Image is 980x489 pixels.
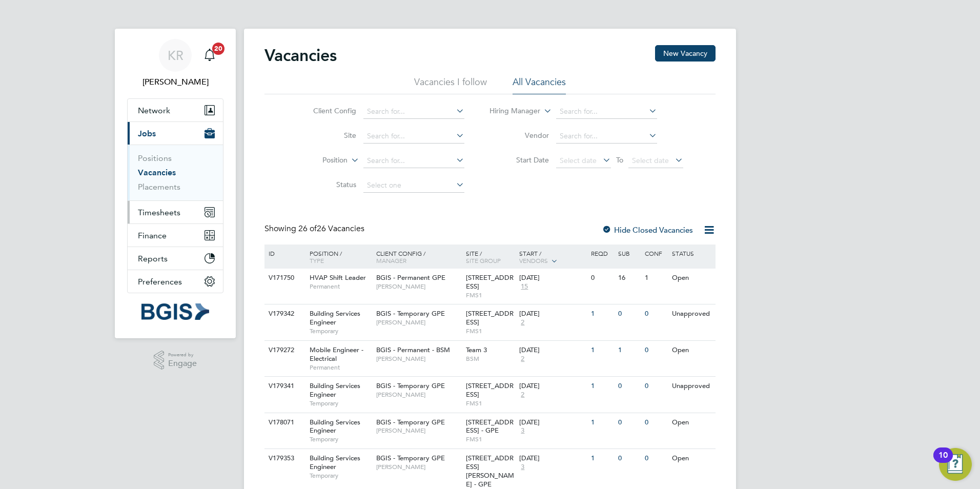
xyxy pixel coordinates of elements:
[128,270,223,293] button: Preferences
[128,224,223,247] button: Finance
[138,182,180,192] a: Placements
[519,310,586,318] div: [DATE]
[127,76,223,88] span: Kirsty Roberts
[642,341,669,360] div: 0
[264,45,337,66] h2: Vacancies
[414,76,487,94] li: Vacancies I follow
[513,76,566,94] li: All Vacancies
[154,351,197,370] a: Powered byEngage
[642,413,669,432] div: 0
[616,449,642,468] div: 0
[310,309,360,327] span: Building Services Engineer
[519,274,586,282] div: [DATE]
[310,381,360,399] span: Building Services Engineer
[642,377,669,396] div: 0
[376,355,461,363] span: [PERSON_NAME]
[138,208,180,217] span: Timesheets
[519,391,526,399] span: 2
[298,223,317,234] span: 26 of
[376,418,445,426] span: BGIS - Temporary GPE
[481,106,540,116] label: Hiring Manager
[128,99,223,121] button: Network
[376,345,450,354] span: BGIS - Permanent - BSM
[297,131,356,140] label: Site
[466,355,515,363] span: BSM
[669,377,714,396] div: Unapproved
[266,377,302,396] div: V179341
[519,346,586,355] div: [DATE]
[376,273,445,282] span: BGIS - Permanent GPE
[363,105,464,119] input: Search for...
[310,399,371,407] span: Temporary
[669,304,714,323] div: Unapproved
[669,269,714,288] div: Open
[363,178,464,193] input: Select one
[588,269,615,288] div: 0
[297,180,356,189] label: Status
[298,223,364,234] span: 26 Vacancies
[588,377,615,396] div: 1
[466,309,514,327] span: [STREET_ADDRESS]
[310,256,324,264] span: Type
[128,145,223,200] div: Jobs
[266,304,302,323] div: V179342
[376,463,461,471] span: [PERSON_NAME]
[466,435,515,443] span: FMS1
[168,359,197,368] span: Engage
[519,282,529,291] span: 15
[616,269,642,288] div: 16
[127,303,223,320] a: Go to home page
[588,341,615,360] div: 1
[310,282,371,291] span: Permanent
[938,455,948,468] div: 10
[266,449,302,468] div: V179353
[466,345,487,354] span: Team 3
[138,168,176,177] a: Vacancies
[588,449,615,468] div: 1
[519,418,586,427] div: [DATE]
[490,155,549,165] label: Start Date
[642,269,669,288] div: 1
[519,355,526,363] span: 2
[466,256,501,264] span: Site Group
[466,399,515,407] span: FMS1
[588,413,615,432] div: 1
[138,106,170,115] span: Network
[310,435,371,443] span: Temporary
[466,418,514,435] span: [STREET_ADDRESS] - GPE
[616,304,642,323] div: 0
[616,377,642,396] div: 0
[466,454,514,488] span: [STREET_ADDRESS][PERSON_NAME] - GPE
[168,351,197,359] span: Powered by
[519,463,526,472] span: 3
[266,341,302,360] div: V179272
[376,454,445,462] span: BGIS - Temporary GPE
[466,273,514,291] span: [STREET_ADDRESS]
[138,254,168,263] span: Reports
[310,273,366,282] span: HVAP Shift Leader
[519,426,526,435] span: 3
[466,291,515,299] span: FMS1
[302,244,374,269] div: Position /
[669,449,714,468] div: Open
[168,49,183,62] span: KR
[632,156,669,165] span: Select date
[519,454,586,463] div: [DATE]
[463,244,517,269] div: Site /
[138,277,182,287] span: Preferences
[939,448,972,481] button: Open Resource Center, 10 new notifications
[669,244,714,262] div: Status
[289,155,348,166] label: Position
[199,39,220,72] a: 20
[310,363,371,372] span: Permanent
[655,45,716,62] button: New Vacancy
[616,244,642,262] div: Sub
[519,318,526,327] span: 2
[613,153,626,167] span: To
[128,201,223,223] button: Timesheets
[466,381,514,399] span: [STREET_ADDRESS]
[376,391,461,399] span: [PERSON_NAME]
[669,413,714,432] div: Open
[616,341,642,360] div: 1
[490,131,549,140] label: Vendor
